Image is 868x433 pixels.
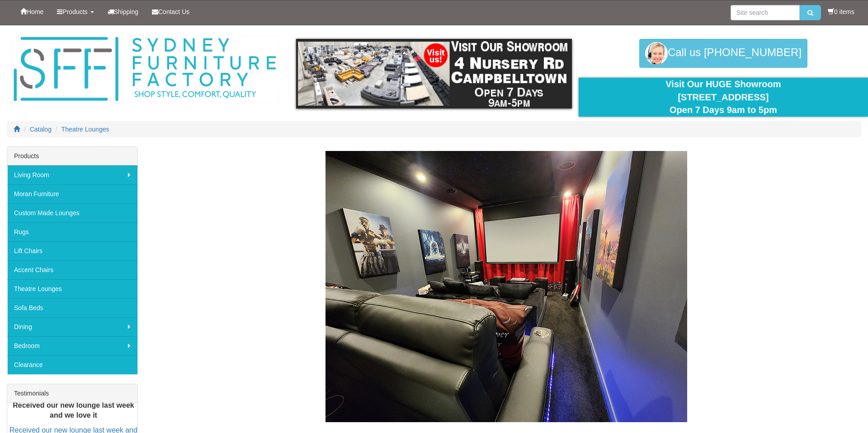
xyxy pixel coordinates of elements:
div: Products [7,147,137,165]
input: Site search [731,5,800,20]
img: Theatre Lounges [325,151,687,422]
a: Catalog [30,126,52,133]
a: Theatre Lounges [61,126,109,133]
a: Lift Chairs [7,241,137,260]
a: Theatre Lounges [7,279,137,298]
img: showroom.gif [296,39,572,108]
span: Products [62,8,87,15]
img: Sydney Furniture Factory [9,34,280,104]
b: Received our new lounge last week and we love it [13,401,134,419]
a: Contact Us [145,0,196,23]
span: Home [27,8,43,15]
li: 0 items [828,7,854,16]
div: Visit Our HUGE Showroom [STREET_ADDRESS] Open 7 Days 9am to 5pm [585,78,861,117]
a: Bedroom [7,336,137,355]
span: Contact Us [158,8,189,15]
span: Shipping [114,8,139,15]
a: Dining [7,317,137,336]
a: Accent Chairs [7,260,137,279]
a: Sofa Beds [7,298,137,317]
a: Moran Furniture [7,184,137,203]
a: Living Room [7,165,137,184]
a: Clearance [7,355,137,374]
a: Home [14,0,50,23]
a: Products [50,0,100,23]
div: Testimonials [7,384,137,403]
a: Custom Made Lounges [7,203,137,222]
a: Rugs [7,222,137,241]
a: Shipping [101,0,146,23]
